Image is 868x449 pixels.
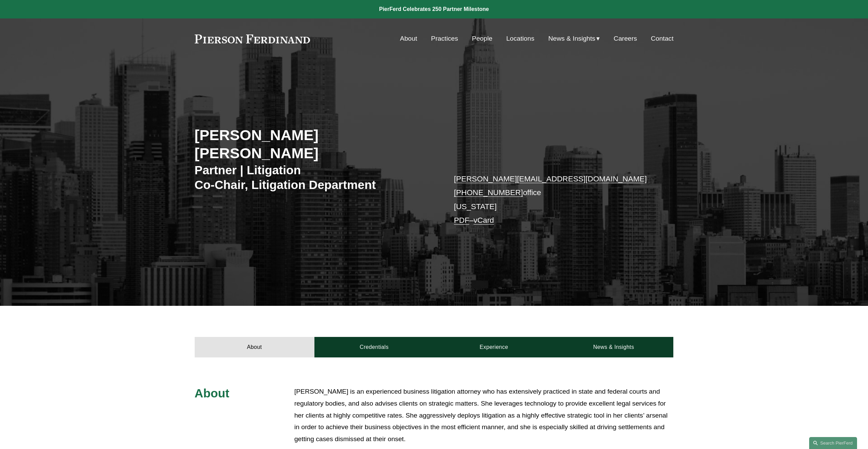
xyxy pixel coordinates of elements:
[614,32,637,45] a: Careers
[474,216,494,224] a: vCard
[294,386,673,445] p: [PERSON_NAME] is an experienced business litigation attorney who has extensively practiced in sta...
[195,126,434,162] h2: [PERSON_NAME] [PERSON_NAME]
[195,386,230,400] span: About
[195,337,314,357] a: About
[454,188,523,197] a: [PHONE_NUMBER]
[548,33,595,45] span: News & Insights
[195,163,434,192] h3: Partner | Litigation Co-Chair, Litigation Department
[454,172,653,227] p: office [US_STATE] –
[506,32,534,45] a: Locations
[434,337,554,357] a: Experience
[651,32,673,45] a: Contact
[454,216,469,224] a: PDF
[431,32,458,45] a: Practices
[472,32,492,45] a: People
[809,437,857,449] a: Search this site
[548,32,600,45] a: folder dropdown
[400,32,417,45] a: About
[454,175,647,183] a: [PERSON_NAME][EMAIL_ADDRESS][DOMAIN_NAME]
[314,337,434,357] a: Credentials
[554,337,673,357] a: News & Insights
